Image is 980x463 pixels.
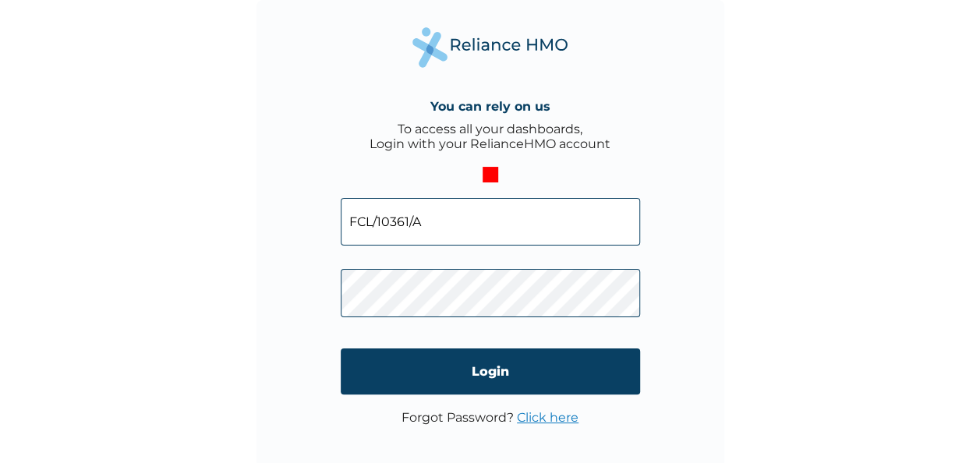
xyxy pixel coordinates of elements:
[430,99,550,114] h4: You can rely on us
[341,198,640,246] input: Email address or HMO ID
[412,27,568,67] img: Reliance Health's Logo
[370,122,610,151] div: To access all your dashboards, Login with your RelianceHMO account
[341,348,640,394] input: Login
[517,410,578,425] a: Click here
[402,410,578,425] p: Forgot Password?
